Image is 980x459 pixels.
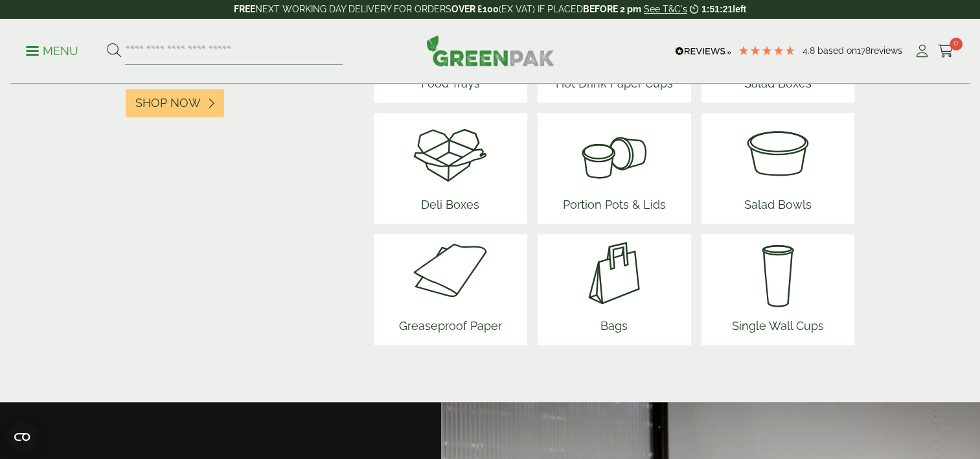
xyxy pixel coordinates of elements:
[411,113,489,224] a: Deli Boxes
[26,43,78,56] a: Menu
[234,4,255,14] strong: FREE
[394,234,507,345] a: Greaseproof Paper
[6,421,38,453] button: Open CMP widget
[451,4,499,14] strong: OVER £100
[583,4,641,14] strong: BEFORE 2 pm
[727,234,829,345] a: Single Wall Cups
[558,113,671,224] a: Portion Pots & Lids
[727,312,829,345] span: Single Wall Cups
[394,312,507,345] span: Greaseproof Paper
[426,35,554,66] img: GreenPak Supplies
[551,69,678,102] span: Hot Drink Paper Cups
[739,113,817,191] img: SoupNsalad_bowls.svg
[701,4,733,14] span: 1:51:21
[575,234,653,312] img: Paper_carriers.svg
[727,234,829,312] img: plain-soda-cup.svg
[411,191,489,224] span: Deli Boxes
[411,69,489,102] span: Food Trays
[126,89,224,117] a: Shop Now
[411,113,489,191] img: Deli_box.svg
[739,69,817,102] span: Salad Boxes
[914,45,930,58] i: My Account
[558,191,671,224] span: Portion Pots & Lids
[733,4,746,14] span: left
[739,191,817,224] span: Salad Bowls
[817,45,857,56] span: Based on
[871,45,902,56] span: reviews
[575,234,653,345] a: Bags
[558,113,671,191] img: PortionPots.svg
[803,45,817,56] span: 4.8
[938,41,954,61] a: 0
[675,47,731,56] img: REVIEWS.io
[135,96,201,110] span: Shop Now
[739,113,817,224] a: Salad Bowls
[938,45,954,58] i: Cart
[738,45,796,56] div: 4.78 Stars
[26,43,78,59] p: Menu
[644,4,687,14] a: See T&C's
[575,312,653,345] span: Bags
[857,45,871,56] span: 178
[394,234,507,312] img: Greaseproof_paper.svg
[950,38,963,51] span: 0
